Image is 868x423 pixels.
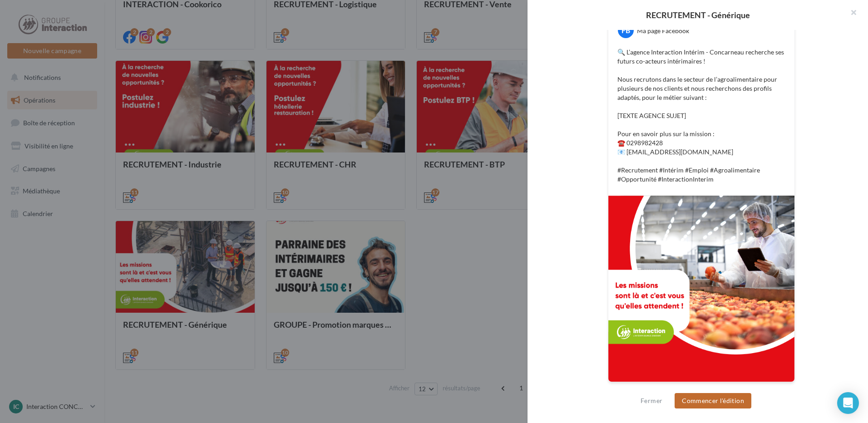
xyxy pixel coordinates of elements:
[675,393,751,408] button: Commencer l'édition
[617,48,785,184] p: 🔍 L’agence Interaction Intérim - Concarneau recherche ses futurs co-acteurs intérimaires ! Nous r...
[637,395,666,406] button: Fermer
[637,26,689,35] div: Ma page Facebook
[837,392,859,414] div: Open Intercom Messenger
[618,22,634,38] div: FB
[542,11,853,19] div: RECRUTEMENT - Générique
[608,382,795,394] div: La prévisualisation est non-contractuelle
